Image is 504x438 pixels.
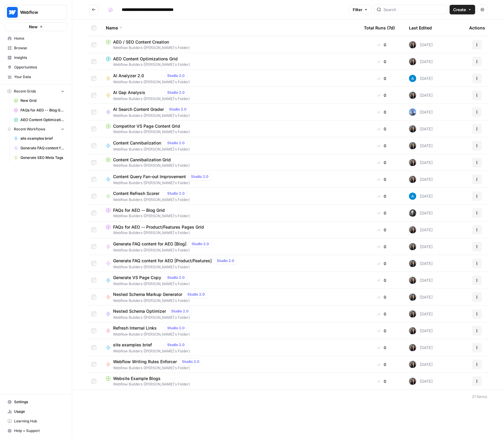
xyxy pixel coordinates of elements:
span: New Grid [20,98,64,103]
div: Actions [469,20,485,36]
a: Opportunities [5,62,67,72]
span: Learning Hub [14,418,64,424]
span: Studio 2.0 [167,325,185,331]
a: AEO / SEO Content CreationWebflow Builders ([PERSON_NAME]'s Folder) [106,39,354,50]
button: Help + Support [5,426,67,436]
span: Webflow Builders ([PERSON_NAME]'s Folder) [106,129,354,135]
a: Content CannibalizationStudio 2.0Webflow Builders ([PERSON_NAME]'s Folder) [106,139,354,152]
div: [DATE] [409,310,433,318]
a: Browse [5,43,67,53]
button: Workspace: Webflow [5,5,67,20]
div: [DATE] [409,92,433,99]
img: 7bc35wype9rgbomcem5uxsgt1y12 [409,108,416,116]
span: Content Cannibalization [113,140,162,146]
span: Webflow Builders ([PERSON_NAME]'s Folder) [113,365,204,371]
div: [DATE] [409,142,433,149]
img: m6v5pme5aerzgxq12grlte2ge8nl [409,310,416,318]
div: [DATE] [409,260,433,267]
div: [DATE] [409,378,433,385]
span: Insights [14,55,64,60]
span: Webflow Builders ([PERSON_NAME]'s Folder) [113,180,214,186]
span: New [29,24,38,30]
img: m6v5pme5aerzgxq12grlte2ge8nl [409,361,416,368]
div: 0 [364,75,399,81]
span: Webflow Builders ([PERSON_NAME]'s Folder) [113,281,190,287]
a: Generate SEO Meta Tags [11,153,67,163]
a: Settings [5,397,67,407]
span: Studio 2.0 [191,174,208,179]
a: AEO Content Optimizations Grid [11,115,67,125]
a: Home [5,34,67,43]
span: Recent Workflows [14,126,45,132]
span: Studio 2.0 [167,73,185,78]
img: m6v5pme5aerzgxq12grlte2ge8nl [409,344,416,351]
button: Go back [89,5,99,14]
span: AEO Content Optimizations Grid [113,56,178,62]
span: Competitor VS Page Content Grid [113,123,180,129]
a: Refresh Internal LinksStudio 2.0Webflow Builders ([PERSON_NAME]'s Folder) [106,324,354,337]
span: Help + Support [14,428,64,433]
span: Generate FAQ content for AEO [Product/Features] [20,145,64,151]
div: [DATE] [409,125,433,132]
span: Create [453,7,466,13]
span: Webflow Builders ([PERSON_NAME]'s Folder) [106,163,354,168]
a: Webflow Writing Rules EnforcerStudio 2.0Webflow Builders ([PERSON_NAME]'s Folder) [106,358,354,371]
span: Recent Grids [14,89,36,94]
span: FAQs for AEO -- Product/Features Pages Grid [113,224,204,230]
img: m6v5pme5aerzgxq12grlte2ge8nl [409,92,416,99]
a: Generate FAQ content for AEO [Product/Features] [11,143,67,153]
a: Competitor VS Page Content GridWebflow Builders ([PERSON_NAME]'s Folder) [106,123,354,135]
img: m6v5pme5aerzgxq12grlte2ge8nl [409,277,416,284]
span: AI Search Content Grader [113,106,164,112]
a: site examples brief [11,134,67,143]
span: Studio 2.0 [187,292,205,297]
div: Total Runs (7d) [364,20,395,36]
span: Webflow Builders ([PERSON_NAME]'s Folder) [106,62,354,67]
span: Webflow Builders ([PERSON_NAME]'s Folder) [113,113,192,118]
div: [DATE] [409,344,433,351]
a: Generate FAQ content for AEO [Product/Features]Studio 2.0Webflow Builders ([PERSON_NAME]'s Folder) [106,257,354,270]
img: m6v5pme5aerzgxq12grlte2ge8nl [409,142,416,149]
span: Content Query Fan-out Improvement [113,174,186,180]
a: site examples briefStudio 2.0Webflow Builders ([PERSON_NAME]'s Folder) [106,341,354,354]
img: o3cqybgnmipr355j8nz4zpq1mc6x [409,75,416,82]
img: m6v5pme5aerzgxq12grlte2ge8nl [409,327,416,334]
span: Webflow Builders ([PERSON_NAME]'s Folder) [113,248,214,253]
span: AEO Content Optimizations Grid [20,117,64,123]
span: Webflow Builders ([PERSON_NAME]'s Folder) [106,213,354,219]
span: Studio 2.0 [167,90,185,95]
div: [DATE] [409,159,433,166]
span: Content Cannibalization Grid [113,157,171,163]
a: Insights [5,53,67,62]
img: o3cqybgnmipr355j8nz4zpq1mc6x [409,193,416,200]
span: Studio 2.0 [167,342,185,348]
span: Webflow Builders ([PERSON_NAME]'s Folder) [106,45,354,50]
span: Browse [14,45,64,51]
span: Generate VS Page Copy [113,275,162,281]
button: Recent Workflows [5,125,67,134]
span: Filter [353,7,362,13]
span: Website Example Blogs [113,376,161,382]
span: Studio 2.0 [167,140,185,146]
span: Webflow Writing Rules Enforcer [113,359,177,365]
span: Refresh Internal Links [113,325,162,331]
span: site examples brief [113,342,162,348]
img: m6v5pme5aerzgxq12grlte2ge8nl [409,41,416,48]
span: Webflow Builders ([PERSON_NAME]'s Folder) [106,230,354,236]
div: 0 [364,42,399,48]
div: 0 [364,345,399,351]
div: 0 [364,210,399,216]
a: Learning Hub [5,416,67,426]
span: Webflow Builders ([PERSON_NAME]'s Folder) [113,197,190,202]
img: tr8xfd7ur9norgr6x98lqj6ojipa [409,209,416,217]
span: Webflow Builders ([PERSON_NAME]'s Folder) [113,332,190,337]
span: Studio 2.0 [217,258,234,263]
span: Studio 2.0 [167,275,185,280]
span: Webflow Builders ([PERSON_NAME]'s Folder) [113,315,194,320]
img: m6v5pme5aerzgxq12grlte2ge8nl [409,243,416,250]
div: [DATE] [409,294,433,301]
span: Webflow Builders ([PERSON_NAME]'s Folder) [113,96,190,102]
div: [DATE] [409,226,433,233]
span: Nested Schema Markup Generator [113,291,182,297]
button: Create [450,5,475,14]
